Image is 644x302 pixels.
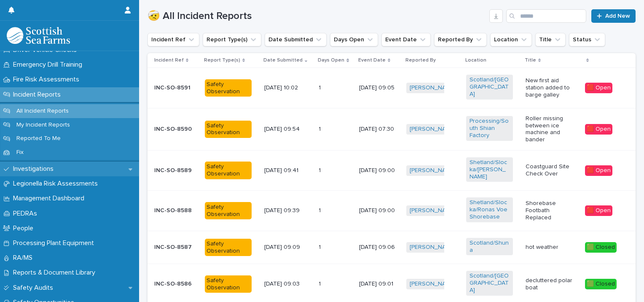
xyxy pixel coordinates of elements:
p: hot weather [526,244,572,251]
p: 1 [319,165,322,174]
p: Title [525,56,536,65]
p: New first aid station added to barge galley [526,77,572,98]
p: Fire Risk Assessments [10,75,86,84]
div: Safety Observation [205,162,252,179]
p: [DATE] 09:39 [264,207,311,214]
p: [DATE] 09:06 [359,244,400,251]
input: Search [506,9,586,23]
p: Legionella Risk Assessments [10,180,105,188]
p: RA/MS [10,254,39,262]
p: Incident Reports [10,91,67,99]
p: Event Date [358,56,386,65]
p: My Incident Reports [10,121,77,129]
p: Reports & Document Library [10,269,102,277]
span: Add New [605,13,630,19]
a: [PERSON_NAME] [410,84,456,92]
p: INC-SO-8588 [154,207,198,214]
p: Investigations [10,165,60,173]
p: [DATE] 09:05 [359,84,400,92]
p: Roller missing between ice machine and bander [526,115,572,143]
a: [PERSON_NAME] [410,280,456,288]
h1: 🤕 All Incident Reports [148,10,486,22]
a: [PERSON_NAME] [410,207,456,214]
p: [DATE] 09:54 [264,126,311,133]
button: Days Open [330,33,378,46]
p: INC-SO-8587 [154,244,198,251]
a: Scotland/Shuna [470,240,510,254]
a: Shetland/Slocka/[PERSON_NAME] [470,159,510,180]
a: Scotland/[GEOGRAPHIC_DATA] [470,76,510,97]
p: INC-SO-8589 [154,167,198,174]
div: 🟥 Open [585,165,612,176]
p: People [10,224,40,232]
div: Safety Observation [205,121,252,138]
button: Status [569,33,605,46]
p: 1 [319,83,322,92]
p: [DATE] 07:30 [359,126,400,133]
a: Add New [591,9,636,23]
p: INC-SO-8590 [154,126,198,133]
div: 🟥 Open [585,83,612,93]
p: Processing Plant Equipment [10,239,101,247]
button: Date Submitted [265,33,327,46]
p: All Incident Reports [10,108,75,115]
div: 🟩 Closed [585,242,617,253]
img: bPIBxiqnSb2ggTQWdOVV [7,27,70,44]
p: [DATE] 09:41 [264,167,311,174]
p: [DATE] 09:09 [264,244,311,251]
a: [PERSON_NAME] [410,244,456,251]
p: INC-SO-8586 [154,280,198,288]
div: 🟥 Open [585,205,612,216]
a: Processing/South Shian Factory [470,118,510,139]
p: Shorebase Footbath Replaced [526,200,572,221]
button: Event Date [381,33,431,46]
div: Safety Observation [205,275,252,293]
p: decluttered polar boat [526,277,572,291]
a: [PERSON_NAME] [410,126,456,133]
p: Reported To Me [10,135,67,142]
tr: INC-SO-8590Safety Observation[DATE] 09:5411 [DATE] 07:30[PERSON_NAME] Processing/South Shian Fact... [148,108,636,150]
p: Report Type(s) [204,56,240,65]
p: Fix [10,149,30,156]
p: Reported By [405,56,436,65]
p: Days Open [318,56,344,65]
tr: INC-SO-8589Safety Observation[DATE] 09:4111 [DATE] 09:00[PERSON_NAME] Shetland/Slocka/[PERSON_NAM... [148,150,636,190]
div: 🟥 Open [585,124,612,135]
p: [DATE] 09:01 [359,280,400,288]
tr: INC-SO-8588Safety Observation[DATE] 09:3911 [DATE] 09:00[PERSON_NAME] Shetland/Slocka/Ronas Voe S... [148,191,636,231]
p: Incident Ref [154,56,184,65]
p: [DATE] 10:02 [264,84,311,92]
a: Shetland/Slocka/Ronas Voe Shorebase [470,199,510,220]
div: Safety Observation [205,202,252,220]
p: Emergency Drill Training [10,61,89,69]
p: PEDRAs [10,210,44,218]
p: [DATE] 09:03 [264,280,311,288]
div: 🟩 Closed [585,279,617,289]
button: Title [535,33,566,46]
button: Location [490,33,532,46]
p: INC-SO-8591 [154,84,198,92]
p: Location [465,56,486,65]
p: 1 [319,205,322,214]
a: [PERSON_NAME] [410,167,456,174]
div: Safety Observation [205,79,252,97]
p: Coastguard Site Check Over [526,163,572,178]
p: 1 [319,279,322,288]
p: [DATE] 09:00 [359,207,400,214]
button: Reported By [434,33,487,46]
button: Report Type(s) [203,33,261,46]
a: Scotland/[GEOGRAPHIC_DATA] [470,272,510,294]
tr: INC-SO-8591Safety Observation[DATE] 10:0211 [DATE] 09:05[PERSON_NAME] Scotland/[GEOGRAPHIC_DATA] ... [148,68,636,108]
p: Date Submitted [263,56,303,65]
p: Safety Audits [10,284,60,292]
p: 1 [319,242,322,251]
tr: INC-SO-8587Safety Observation[DATE] 09:0911 [DATE] 09:06[PERSON_NAME] Scotland/Shuna hot weather🟩... [148,231,636,264]
p: Management Dashboard [10,194,91,202]
p: 1 [319,124,322,133]
p: [DATE] 09:00 [359,167,400,174]
div: Safety Observation [205,239,252,256]
button: Incident Ref [148,33,199,46]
